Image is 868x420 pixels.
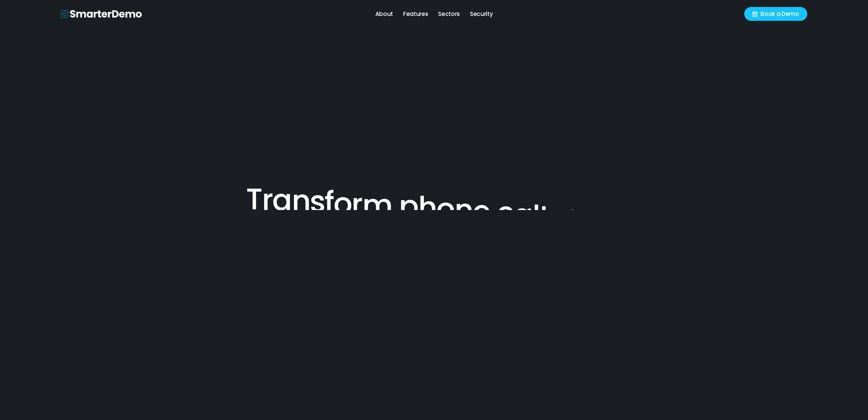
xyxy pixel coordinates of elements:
[470,11,493,17] a: Security
[782,11,786,17] span: D
[403,10,428,18] span: Features
[292,185,310,217] span: n
[764,11,768,17] span: o
[454,194,473,227] span: n
[532,200,539,233] span: l
[403,11,428,17] a: Features
[362,189,392,222] span: m
[438,10,460,18] span: Sectors
[418,191,436,224] span: h
[399,190,418,223] span: p
[547,204,561,236] span: s
[575,208,594,241] span: n
[795,11,799,17] span: o
[776,11,781,17] span: a
[761,11,764,17] span: B
[375,11,393,17] a: About
[324,186,333,219] span: f
[768,11,772,17] span: o
[744,7,807,21] a: Book a Demo
[436,193,454,225] span: o
[497,197,513,229] span: c
[569,206,575,238] span: i
[470,10,493,18] span: Security
[473,195,490,228] span: e
[789,11,795,17] span: m
[351,188,362,221] span: r
[375,10,393,18] span: About
[334,187,351,220] span: o
[262,184,272,216] span: r
[310,186,324,218] span: s
[540,202,547,234] span: l
[61,10,142,18] img: Smarter Demo
[786,11,789,17] span: e
[246,183,261,215] span: T
[438,11,460,17] a: Sectors
[513,198,532,231] span: a
[772,11,775,17] span: k
[272,184,291,217] span: a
